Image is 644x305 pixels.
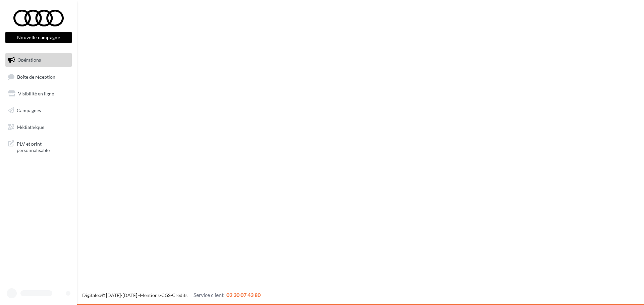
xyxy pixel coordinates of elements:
a: Opérations [4,53,73,67]
a: Médiathèque [4,120,73,134]
button: Nouvelle campagne [5,32,72,43]
span: Médiathèque [17,124,44,130]
a: Campagnes [4,103,73,118]
a: PLV et print personnalisable [4,137,73,156]
span: 02 30 07 43 80 [226,292,261,298]
span: © [DATE]-[DATE] - - - [82,292,261,298]
span: PLV et print personnalisable [17,139,69,154]
a: CGS [161,292,170,298]
a: Mentions [140,292,160,298]
span: Campagnes [17,107,41,113]
a: Digitaleo [82,292,101,298]
span: Visibilité en ligne [18,91,54,96]
a: Boîte de réception [4,70,73,84]
span: Opérations [17,57,41,63]
span: Boîte de réception [17,74,55,79]
span: Service client [194,292,224,298]
a: Visibilité en ligne [4,87,73,101]
a: Crédits [172,292,187,298]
